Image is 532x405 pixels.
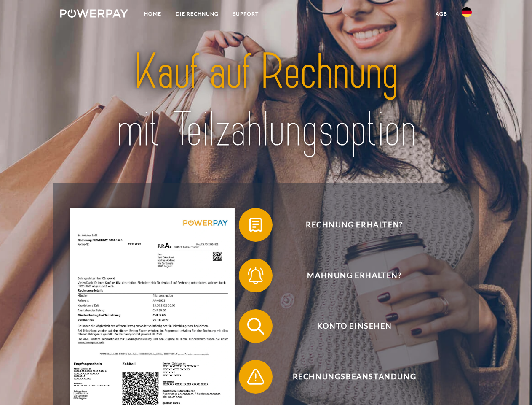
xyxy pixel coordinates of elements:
img: qb_bell.svg [245,265,266,286]
span: Rechnungsbeanstandung [251,360,457,394]
button: Rechnungsbeanstandung [239,360,458,394]
button: Konto einsehen [239,309,458,343]
button: Mahnung erhalten? [239,259,458,292]
a: Home [137,6,168,22]
img: qb_bill.svg [245,214,266,235]
a: DIE RECHNUNG [168,6,226,22]
img: qb_search.svg [245,316,266,337]
a: SUPPORT [226,6,266,22]
img: title-powerpay_de.svg [80,40,452,162]
span: Konto einsehen [251,309,457,343]
img: de [462,7,472,17]
button: Rechnung erhalten? [239,208,458,242]
img: qb_warning.svg [245,366,266,387]
img: logo-powerpay-white.svg [60,9,128,18]
span: Mahnung erhalten? [251,259,457,292]
a: agb [428,6,454,22]
span: Rechnung erhalten? [251,208,457,242]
